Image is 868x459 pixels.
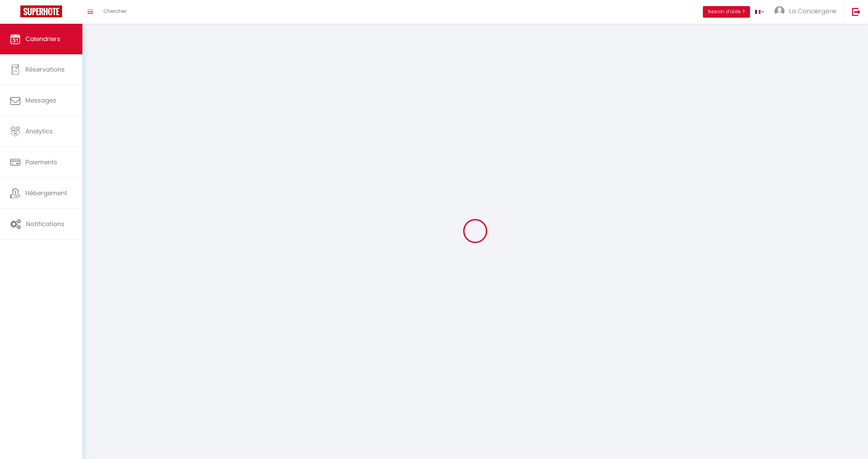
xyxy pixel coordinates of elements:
span: Chercher [103,7,127,15]
span: Réservations [25,65,65,74]
span: La Conciergerie [789,7,836,15]
img: ... [774,6,785,16]
span: Paiements [25,158,57,166]
button: Besoin d'aide ? [703,6,750,18]
span: Analytics [25,127,53,135]
span: Notifications [26,220,64,228]
img: Super Booking [20,5,62,17]
img: logout [852,7,861,16]
span: Hébergement [25,189,67,197]
span: Messages [25,96,56,105]
span: Calendriers [25,35,60,43]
